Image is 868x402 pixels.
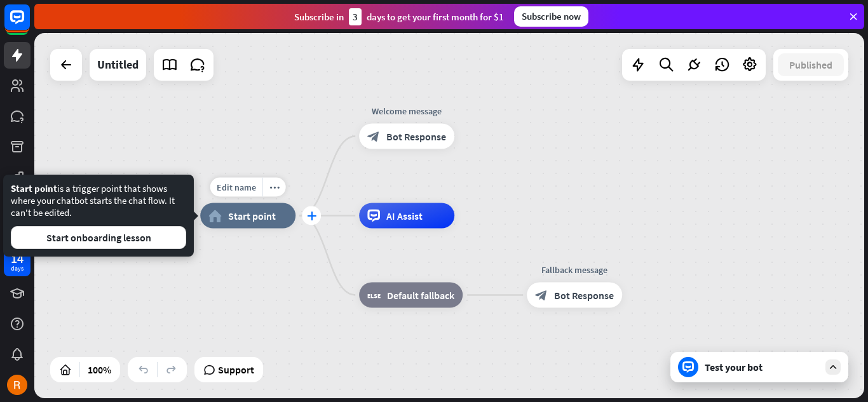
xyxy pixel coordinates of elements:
[4,250,31,276] a: 14 days
[11,182,186,249] div: is a trigger point that shows where your chatbot starts the chat flow. It can't be edited.
[269,182,280,192] i: more_horiz
[97,49,139,81] div: Untitled
[10,5,48,43] button: Open LiveChat chat widget
[217,182,256,193] span: Edit name
[11,264,24,273] div: days
[367,130,380,143] i: block_bot_response
[778,53,844,76] button: Published
[218,359,254,380] span: Support
[11,253,24,264] div: 14
[386,130,446,143] span: Bot Response
[349,105,464,117] div: Welcome message
[514,6,588,27] div: Subscribe now
[208,210,222,222] i: home_2
[517,264,632,276] div: Fallback message
[349,8,362,25] div: 3
[11,226,186,249] button: Start onboarding lesson
[386,210,423,222] span: AI Assist
[228,210,276,222] span: Start point
[535,289,548,302] i: block_bot_response
[387,289,454,302] span: Default fallback
[307,211,316,220] i: plus
[11,182,57,194] span: Start point
[554,289,614,302] span: Bot Response
[84,359,115,380] div: 100%
[367,289,381,302] i: block_fallback
[705,361,819,373] div: Test your bot
[294,8,504,25] div: Subscribe in days to get your first month for $1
